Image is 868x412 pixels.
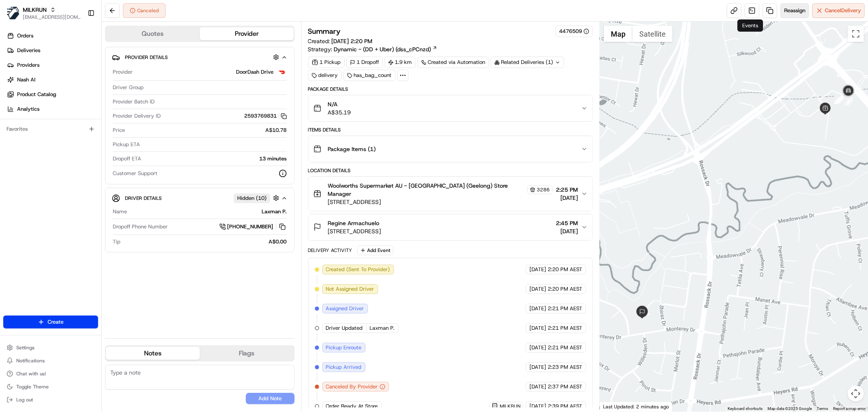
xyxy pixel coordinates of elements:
[500,403,520,410] span: MILKRUN
[357,245,394,255] button: Add Event
[529,285,546,293] span: [DATE]
[784,7,805,14] span: Reassign
[308,247,352,254] div: Delivery Activity
[3,394,98,405] button: Log out
[308,70,342,81] div: delivery
[3,103,101,116] a: Analytics
[3,73,101,86] a: Nash AI
[17,105,39,113] span: Analytics
[418,57,489,68] a: Created via Automation
[812,3,865,18] button: CancelDelivery
[385,57,416,68] div: 1.9 km
[3,355,98,366] button: Notifications
[556,186,578,194] span: 2:25 PM
[113,141,140,148] span: Pickup ETA
[326,324,363,332] span: Driver Updated
[326,344,362,351] span: Pickup Enroute
[23,6,47,14] span: MILKRUN
[537,186,550,193] span: 3286
[106,347,200,360] button: Notes
[632,26,673,42] button: Show satellite imagery
[113,155,141,162] span: Dropoff ETA
[3,123,98,136] div: Favorites
[602,401,629,412] a: Open this area in Google Maps (opens a new window)
[16,344,35,351] span: Settings
[308,167,593,174] div: Location Details
[328,219,380,227] span: Regine Armachuelo
[328,198,553,206] span: [STREET_ADDRESS]
[326,305,364,312] span: Assigned Driver
[529,305,546,312] span: [DATE]
[548,344,582,351] span: 2:21 PM AEST
[848,386,864,402] button: Map camera controls
[113,112,161,120] span: Provider Delivery ID
[113,84,144,91] span: Driver Group
[113,127,125,134] span: Price
[600,401,673,412] div: Last Updated: 2 minutes ago
[17,61,39,69] span: Providers
[200,27,294,40] button: Provider
[334,45,431,53] span: Dynamic - (DD + Uber) (dss_cPCnzd)
[308,86,593,92] div: Package Details
[781,3,809,18] button: Reassign
[308,28,341,35] h3: Summary
[17,76,35,83] span: Nash AI
[16,357,45,364] span: Notifications
[17,47,40,54] span: Deliveries
[308,177,593,211] button: Woolworths Supermarket AU - [GEOGRAPHIC_DATA] (Geelong) Store Manager3286[STREET_ADDRESS]2:25 PM[...
[604,26,632,42] button: Show street map
[332,37,373,45] span: [DATE] 2:20 PM
[200,347,294,360] button: Flags
[113,223,168,230] span: Dropoff Phone Number
[3,381,98,392] button: Toggle Theme
[602,401,629,412] img: Google
[328,182,526,198] span: Woolworths Supermarket AU - [GEOGRAPHIC_DATA] (Geelong) Store Manager
[833,406,866,411] a: Report a map error
[491,57,564,68] div: Related Deliveries (1)
[17,32,33,39] span: Orders
[529,324,546,332] span: [DATE]
[7,7,20,20] img: MILKRUN
[370,324,395,332] span: Laxman P.
[825,7,861,14] span: Cancel Delivery
[548,266,582,273] span: 2:20 PM AEST
[844,96,853,105] div: 5
[3,316,98,329] button: Create
[548,305,582,312] span: 2:21 PM AEST
[548,285,582,293] span: 2:20 PM AEST
[308,127,593,133] div: Items Details
[16,384,49,390] span: Toggle Theme
[343,70,396,81] div: has_bag_count
[548,383,582,390] span: 2:37 PM AEST
[326,403,378,410] span: Order Ready At Store
[245,112,287,120] button: 2593769831
[556,219,578,227] span: 2:45 PM
[125,54,168,61] span: Provider Details
[106,27,200,40] button: Quotes
[556,227,578,235] span: [DATE]
[113,170,157,177] span: Customer Support
[3,368,98,379] button: Chat with us!
[529,403,546,410] span: [DATE]
[308,37,373,45] span: Created:
[308,95,593,121] button: N/AA$35.19
[17,91,56,98] span: Product Catalog
[113,68,133,76] span: Provider
[144,155,287,162] div: 13 minutes
[219,222,287,231] button: [PHONE_NUMBER]
[123,3,166,18] button: Canceled
[817,406,828,411] a: Terms
[16,370,46,377] span: Chat with us!
[3,3,84,23] button: MILKRUNMILKRUN[EMAIL_ADDRESS][DOMAIN_NAME]
[112,50,288,64] button: Provider Details
[834,95,843,104] div: 4
[125,195,162,202] span: Driver Details
[328,108,351,116] span: A$35.19
[3,59,101,72] a: Providers
[346,57,383,68] div: 1 Dropoff
[130,208,287,215] div: Laxman P.
[234,193,281,203] button: Hidden (10)
[113,98,155,105] span: Provider Batch ID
